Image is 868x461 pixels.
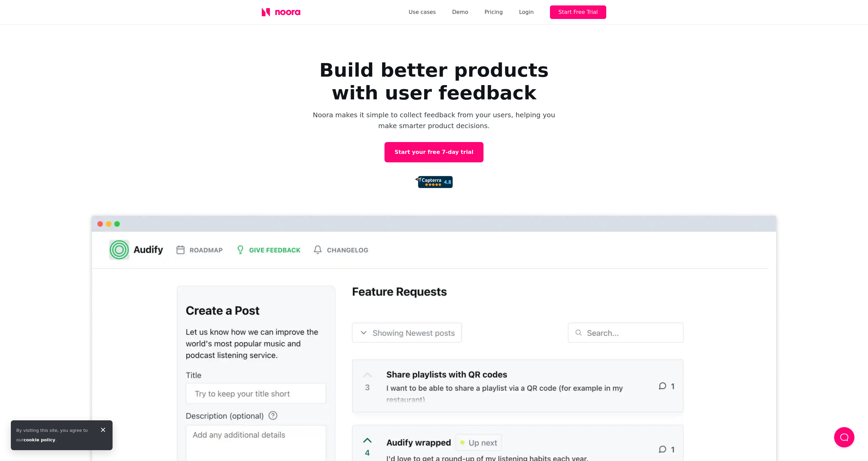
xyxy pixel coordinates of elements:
[519,7,534,17] div: Login
[550,5,606,19] button: Start Free Trial
[298,59,570,104] h1: Build better products with user feedback
[834,427,854,447] button: Load Chat
[312,109,556,131] p: Noora makes it simple to collect feedback from your users, helping you make smarter product decis...
[23,437,55,442] a: cookie policy
[415,176,453,188] img: 92d72d4f0927c2c8b0462b8c7b01ca97.png
[16,426,94,445] div: By visiting this site, you agree to our .
[485,7,503,17] a: Pricing
[409,7,436,17] a: Use cases
[452,7,468,17] a: Demo
[384,142,484,162] a: Start your free 7-day trial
